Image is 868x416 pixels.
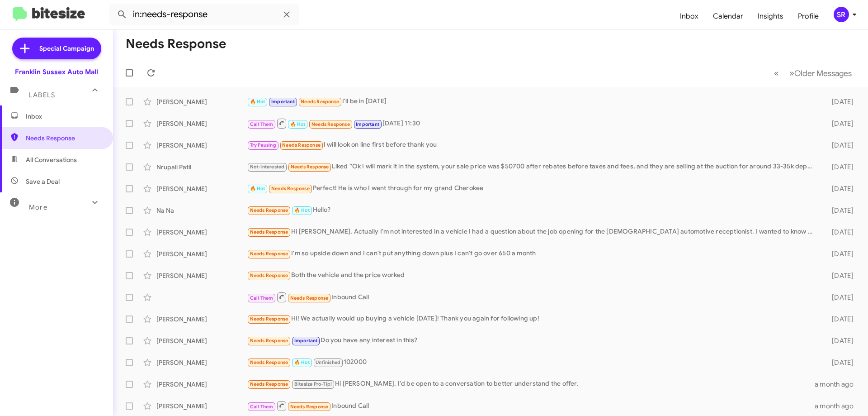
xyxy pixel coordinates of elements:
[817,358,861,367] div: [DATE]
[250,251,288,257] span: Needs Response
[817,141,861,150] div: [DATE]
[156,141,247,150] div: [PERSON_NAME]
[247,140,817,150] div: I will look on line first before thank you
[311,121,350,127] span: Needs Response
[250,404,274,410] span: Call Them
[301,99,339,105] span: Needs Response
[271,99,295,105] span: Important
[294,359,310,365] span: 🔥 Hot
[356,121,379,127] span: Important
[250,316,288,322] span: Needs Response
[156,358,247,367] div: [PERSON_NAME]
[247,96,817,107] div: I'll be in [DATE]
[817,315,861,324] div: [DATE]
[291,164,329,170] span: Needs Response
[156,336,247,345] div: [PERSON_NAME]
[247,335,817,346] div: Do you have any interest in this?
[769,64,784,82] button: Previous
[156,163,247,172] div: Nrupali Patil
[290,295,329,301] span: Needs Response
[817,119,861,128] div: [DATE]
[156,271,247,280] div: [PERSON_NAME]
[247,118,817,129] div: [DATE] 11:30
[250,186,265,191] span: 🔥 Hot
[156,402,247,411] div: [PERSON_NAME]
[250,142,276,148] span: Try Pausing
[294,381,332,387] span: Bitesize Pro-Tip!
[250,99,265,105] span: 🔥 Hot
[156,228,247,237] div: [PERSON_NAME]
[247,400,815,411] div: Inbound Call
[250,295,274,301] span: Call Them
[250,338,288,344] span: Needs Response
[39,44,94,53] span: Special Campaign
[789,67,794,79] span: »
[26,177,60,186] span: Save a Deal
[247,227,817,237] div: Hi [PERSON_NAME], Actually I'm not interested in a vehicle I had a question about the job opening...
[294,207,310,213] span: 🔥 Hot
[817,336,861,345] div: [DATE]
[834,7,849,22] div: SR
[250,164,285,170] span: Not-Interested
[794,68,852,78] span: Older Messages
[815,402,861,411] div: a month ago
[817,293,861,302] div: [DATE]
[791,3,826,29] a: Profile
[817,97,861,106] div: [DATE]
[247,183,817,194] div: Perfect! He is who I went through for my grand Cherokee
[817,184,861,193] div: [DATE]
[774,67,779,79] span: «
[26,155,77,164] span: All Conversations
[156,184,247,193] div: [PERSON_NAME]
[826,7,858,22] button: SR
[784,64,857,82] button: Next
[156,380,247,389] div: [PERSON_NAME]
[247,162,817,172] div: Liked “Ok I will mark it in the system, your sale price was $50700 after rebates before taxes and...
[126,37,226,51] h1: Needs Response
[109,4,299,25] input: Search
[247,249,817,259] div: I'm so upside down and I can't put anything down plus I can't go over 650 a month
[316,359,340,365] span: Unfinished
[250,381,288,387] span: Needs Response
[247,379,815,389] div: Hi [PERSON_NAME]. I'd be open to a conversation to better understand the offer.
[29,91,55,99] span: Labels
[15,67,98,77] div: Franklin Sussex Auto Mall
[247,270,817,281] div: Both the vehicle and the price worked
[282,142,321,148] span: Needs Response
[26,112,103,121] span: Inbox
[247,205,817,215] div: Hello?
[250,359,288,365] span: Needs Response
[290,404,329,410] span: Needs Response
[247,357,817,368] div: 102000
[817,271,861,280] div: [DATE]
[706,3,750,29] a: Calendar
[250,273,288,278] span: Needs Response
[750,3,791,29] a: Insights
[247,314,817,324] div: Hi! We actually would up buying a vehicle [DATE]! Thank you again for following up!
[769,64,857,82] nav: Page navigation example
[817,249,861,258] div: [DATE]
[29,203,47,211] span: More
[26,134,103,143] span: Needs Response
[156,97,247,106] div: [PERSON_NAME]
[250,121,274,127] span: Call Them
[250,207,288,213] span: Needs Response
[247,292,817,303] div: Inbound Call
[12,38,101,59] a: Special Campaign
[250,229,288,235] span: Needs Response
[271,186,310,191] span: Needs Response
[156,315,247,324] div: [PERSON_NAME]
[817,163,861,172] div: [DATE]
[294,338,318,344] span: Important
[815,380,861,389] div: a month ago
[817,206,861,215] div: [DATE]
[673,3,706,29] a: Inbox
[156,206,247,215] div: Na Na
[156,249,247,258] div: [PERSON_NAME]
[290,121,306,127] span: 🔥 Hot
[156,119,247,128] div: [PERSON_NAME]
